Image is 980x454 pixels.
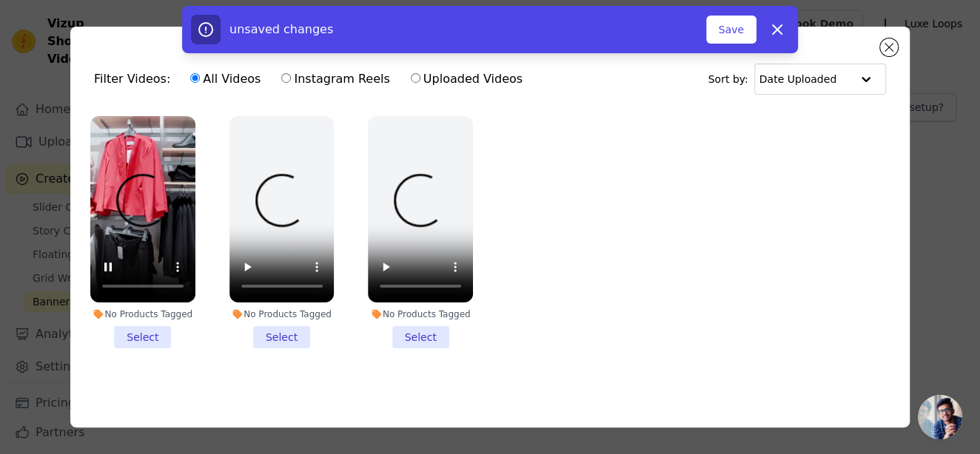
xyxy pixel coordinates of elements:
label: All Videos [189,70,261,89]
div: No Products Tagged [90,308,195,320]
div: No Products Tagged [229,308,335,320]
div: No Products Tagged [368,308,473,320]
div: Sort by: [708,64,887,95]
div: Open chat [918,395,962,439]
label: Instagram Reels [281,70,390,89]
label: Uploaded Videos [410,70,523,89]
button: Save [706,16,756,44]
div: Filter Videos: [94,62,531,96]
span: unsaved changes [229,22,333,36]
